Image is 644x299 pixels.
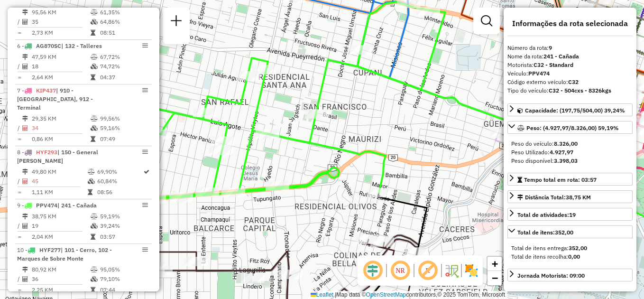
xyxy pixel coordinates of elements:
span: Capacidade: (197,75/504,00) 39,24% [525,107,625,114]
a: Total de atividades:19 [507,208,633,221]
i: Tempo total em rota [91,287,95,293]
span: KIP437 [36,87,56,94]
div: Total de itens recolha: [511,252,629,261]
td: 67,72% [100,52,147,62]
a: Nova sessão e pesquisa [167,11,186,33]
i: Distância Total [22,214,28,219]
i: Tempo total em rota [91,136,95,142]
span: 7 - [17,87,93,111]
span: Peso do veículo: [511,140,578,147]
td: = [17,134,22,144]
span: 9 - [17,202,97,209]
div: Peso disponível: [511,157,629,165]
em: Opções [142,149,148,155]
a: Distância Total:38,75 KM [507,190,633,203]
span: Tempo total em rota: 03:57 [524,176,597,183]
i: Tempo total em rota [88,189,92,195]
a: Peso: (4.927,97/8.326,00) 59,19% [507,121,633,134]
strong: 0,00 [568,253,580,260]
td: = [17,28,22,37]
span: PPV474 [36,202,57,209]
i: % de utilização da cubagem [91,125,98,131]
strong: 352,00 [555,229,573,236]
td: / [17,177,22,186]
td: 61,35% [100,8,147,17]
td: 60,84% [97,177,143,186]
td: = [17,285,22,295]
a: Total de itens:352,00 [507,225,633,238]
span: − [492,272,498,284]
strong: C32 - Standard [534,61,573,68]
strong: 3.398,03 [554,157,578,164]
div: Distância Total: [517,193,591,202]
td: 19 [31,221,90,231]
td: / [17,17,22,27]
i: Distância Total [22,267,28,272]
span: 10 - [17,246,112,262]
img: Exibir/Ocultar setores [464,263,479,278]
i: % de utilização da cubagem [91,276,98,282]
td: 2,64 KM [31,73,90,82]
a: Zoom in [488,257,502,271]
td: 64,86% [100,17,147,27]
td: = [17,187,22,197]
span: 38,75 KM [566,194,591,201]
i: Total de Atividades [22,19,28,25]
span: | [335,291,336,298]
td: 2,73 KM [31,28,90,37]
span: Exibir rótulo [416,259,439,282]
td: 69,90% [97,167,143,177]
div: Total de itens: [517,228,573,237]
div: Veículo: [507,69,633,78]
td: / [17,62,22,71]
i: % de utilização do peso [88,169,95,175]
div: Total de itens:352,00 [507,240,633,265]
td: 35 [31,17,90,27]
td: 03:57 [100,232,147,242]
strong: C32 - 504cxs - 8326kgs [549,87,611,94]
a: Jornada Motorista: 09:00 [507,269,633,281]
td: 34 [31,123,90,133]
i: % de utilização do peso [91,54,98,60]
td: = [17,232,22,242]
td: 04:37 [100,73,147,82]
span: | 150 - General [PERSON_NAME] [17,149,98,164]
div: Map data © contributors,© 2025 TomTom, Microsoft [308,291,507,299]
div: Tipo do veículo: [507,86,633,95]
i: Distância Total [22,54,28,60]
h4: Informações da rota selecionada [507,19,633,28]
td: 2,04 KM [31,232,90,242]
i: Total de Atividades [22,223,28,229]
i: Distância Total [22,9,28,15]
i: Tempo total em rota [91,75,95,80]
td: 2,25 KM [31,285,90,295]
span: | 132 - Talleres [61,42,102,49]
div: Nome da rota: [507,52,633,61]
span: Ocultar deslocamento [361,259,384,282]
td: / [17,221,22,231]
strong: 9 [549,44,552,51]
td: 45 [31,177,87,186]
i: % de utilização da cubagem [91,19,98,25]
a: Leaflet [311,291,333,298]
span: 6 - [17,42,102,49]
strong: 4.927,97 [550,149,573,156]
td: 74,72% [100,62,147,71]
strong: PPV474 [528,70,550,77]
td: 39,24% [100,221,147,231]
strong: C32 [568,78,579,85]
a: Exibir filtros [477,11,496,30]
i: % de utilização do peso [91,214,98,219]
span: | 241 - Cañada [57,202,97,209]
span: HYF293 [36,149,57,156]
i: Tempo total em rota [91,234,95,240]
td: 1,11 KM [31,187,87,197]
i: % de utilização do peso [91,267,98,272]
span: AG870SC [36,42,61,49]
i: % de utilização do peso [91,116,98,121]
td: / [17,274,22,284]
span: Total de atividades: [517,211,576,218]
span: Peso: (4.927,97/8.326,00) 59,19% [526,124,619,131]
i: % de utilização do peso [91,9,98,15]
td: 0,86 KM [31,134,90,144]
